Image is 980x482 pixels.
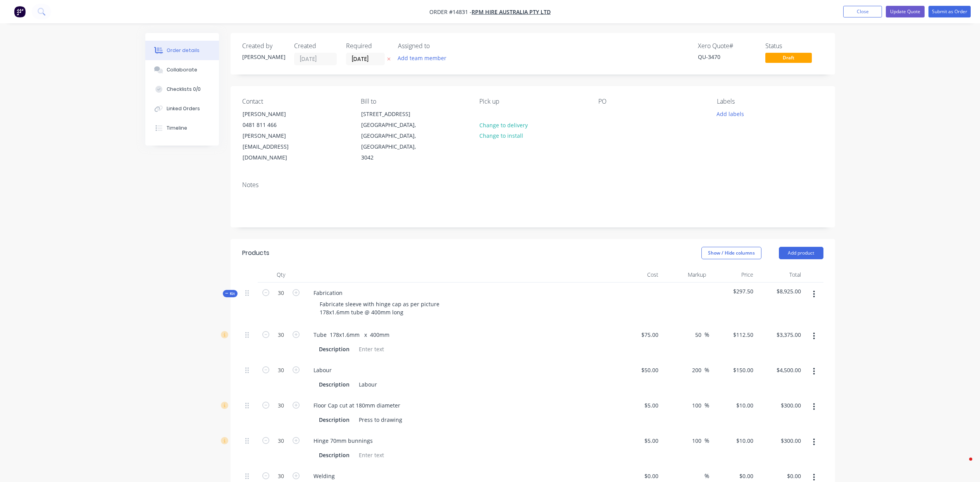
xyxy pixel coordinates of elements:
[598,98,704,105] div: PO
[779,247,823,259] button: Add product
[701,247,761,259] button: Show / Hide columns
[223,290,238,297] div: Kit
[760,287,801,295] span: $8,925.00
[479,98,586,105] div: Pick up
[704,366,709,375] span: %
[361,120,425,163] div: [GEOGRAPHIC_DATA], [GEOGRAPHIC_DATA], [GEOGRAPHIC_DATA], 3042
[346,42,389,50] div: Required
[145,60,219,80] button: Collaborate
[242,53,285,61] div: [PERSON_NAME]
[294,42,337,50] div: Created
[928,6,971,17] button: Submit as Order
[709,267,757,283] div: Price
[307,435,379,446] div: Hinge 70mm bunnings
[307,400,406,411] div: Floor Cap cut at 180mm diameter
[236,108,313,163] div: [PERSON_NAME]0481 811 466[PERSON_NAME][EMAIL_ADDRESS][DOMAIN_NAME]
[661,267,709,283] div: Markup
[316,414,353,425] div: Description
[698,53,756,61] div: QU-3470
[242,181,823,189] div: Notes
[361,98,467,105] div: Bill to
[258,267,304,283] div: Qty
[765,53,812,62] span: Draft
[307,364,338,376] div: Labour
[145,99,219,118] button: Linked Orders
[355,108,432,163] div: [STREET_ADDRESS][GEOGRAPHIC_DATA], [GEOGRAPHIC_DATA], [GEOGRAPHIC_DATA], 3042
[704,401,709,410] span: %
[393,53,450,63] button: Add team member
[313,298,446,318] div: Fabricate sleeve with hinge cap as per picture 178x1.6mm tube @ 400mm long
[954,456,972,474] iframe: Intercom live chat
[472,8,551,16] a: RPM Hire Australia Pty Ltd
[429,8,472,16] span: Order #14831 -
[886,6,925,17] button: Update Quote
[145,80,219,99] button: Checklists 0/0
[361,109,425,120] div: [STREET_ADDRESS]
[316,379,353,390] div: Description
[475,130,527,141] button: Change to install
[307,470,341,482] div: Welding
[704,330,709,339] span: %
[717,98,823,105] div: Labels
[316,343,353,355] div: Description
[307,329,396,340] div: Tube 178x1.6mm x 400mm
[243,120,307,130] div: 0481 811 466
[167,47,200,54] div: Order details
[167,105,200,112] div: Linked Orders
[398,53,451,63] button: Add team member
[145,41,219,60] button: Order details
[242,98,348,105] div: Contact
[167,66,197,73] div: Collaborate
[698,42,756,50] div: Xero Quote #
[398,42,475,50] div: Assigned to
[356,414,405,425] div: Press to drawing
[167,125,187,132] div: Timeline
[316,449,353,461] div: Description
[242,42,285,50] div: Created by
[765,42,823,50] div: Status
[14,6,26,17] img: Factory
[843,6,882,17] button: Close
[145,118,219,138] button: Timeline
[242,248,269,258] div: Products
[713,108,748,119] button: Add labels
[225,291,235,296] span: Kit
[614,267,662,283] div: Cost
[704,436,709,445] span: %
[704,472,709,480] span: %
[243,130,307,163] div: [PERSON_NAME][EMAIL_ADDRESS][DOMAIN_NAME]
[712,287,754,295] span: $297.50
[167,86,201,93] div: Checklists 0/0
[475,120,532,130] button: Change to delivery
[243,109,307,120] div: [PERSON_NAME]
[356,379,380,390] div: Labour
[307,287,349,298] div: Fabrication
[756,267,804,283] div: Total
